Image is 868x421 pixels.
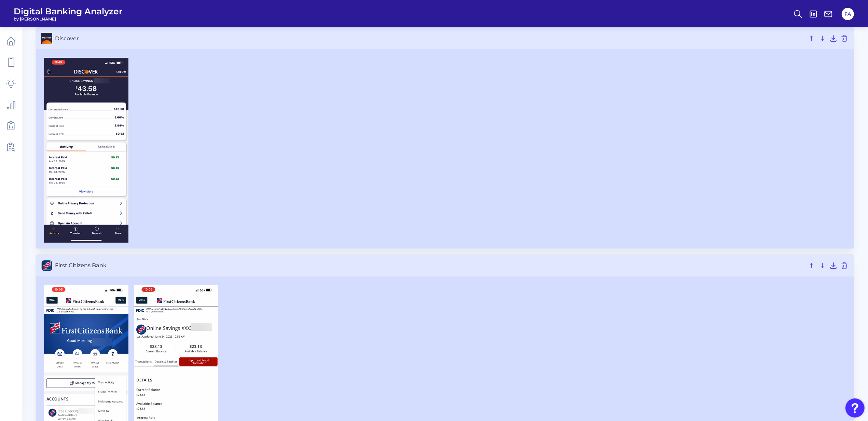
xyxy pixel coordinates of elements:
button: FA [842,8,854,20]
img: Discover [44,58,128,243]
span: Discover [55,35,805,42]
span: First Citizens Bank [55,262,805,269]
span: Digital Banking Analyzer [14,6,123,16]
span: by [PERSON_NAME] [14,16,123,22]
button: Open Resource Center [845,398,865,418]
